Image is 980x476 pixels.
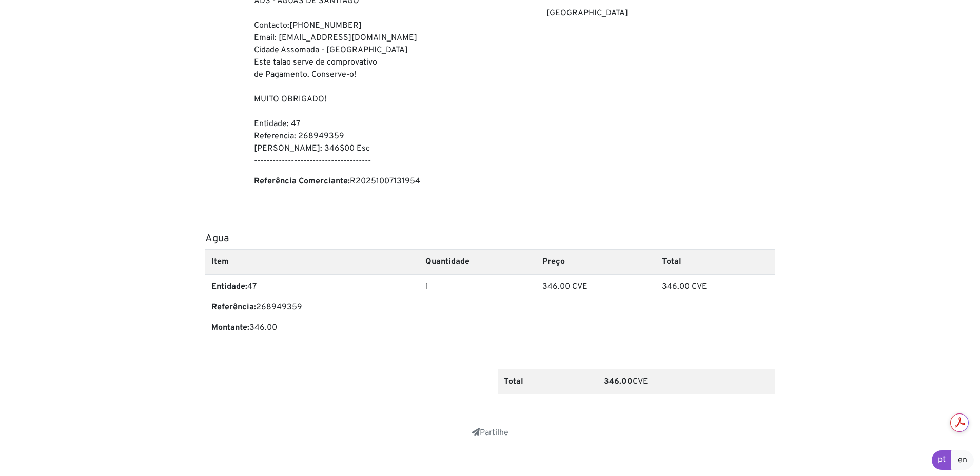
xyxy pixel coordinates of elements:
a: en [951,450,974,470]
td: CVE [598,369,775,394]
p: R20251007131954 [254,175,482,188]
th: Total [656,249,775,274]
b: Montante: [211,323,249,333]
b: Referência: [211,302,256,313]
th: Preço [536,249,655,274]
b: 346.00 [604,377,633,387]
p: 346.00 [211,322,413,334]
a: Partilhe [472,428,508,438]
td: 1 [419,274,536,348]
h5: Agua [205,233,775,245]
th: Quantidade [419,249,536,274]
th: Total [498,369,598,394]
td: 346.00 CVE [536,274,655,348]
th: Item [205,249,419,274]
p: 47 [211,281,413,293]
a: pt [932,450,952,470]
p: 268949359 [211,301,413,314]
b: Referência Comerciante: [254,176,350,187]
td: 346.00 CVE [656,274,775,348]
p: [GEOGRAPHIC_DATA] [546,7,775,19]
b: Entidade: [211,282,247,292]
